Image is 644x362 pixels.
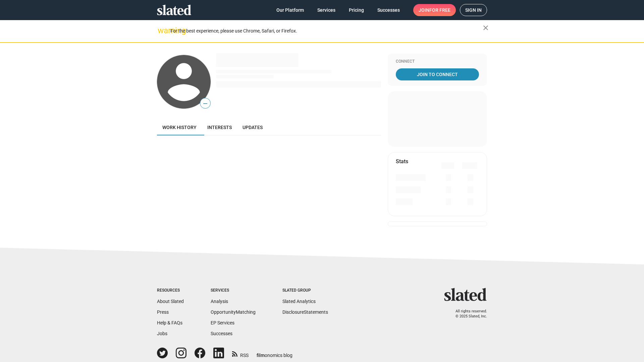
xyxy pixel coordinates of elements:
a: Join To Connect [396,68,479,80]
a: DisclosureStatements [282,309,328,315]
a: Slated Analytics [282,299,316,304]
a: Pricing [343,4,369,16]
span: film [257,353,265,358]
mat-card-title: Stats [396,158,408,165]
span: Interests [207,125,232,130]
span: — [200,99,210,108]
a: Work history [157,119,202,135]
div: Connect [396,59,479,64]
mat-icon: warning [158,26,166,35]
a: Help & FAQs [157,320,182,325]
mat-icon: close [482,24,490,32]
a: Updates [237,119,268,135]
a: Sign in [460,4,487,16]
span: Successes [377,4,400,16]
span: for free [429,4,450,16]
span: Pricing [349,4,364,16]
span: Services [317,4,335,16]
div: Resources [157,288,184,293]
a: About Slated [157,299,184,304]
a: Services [312,4,341,16]
a: EP Services [211,320,234,325]
span: Updates [243,125,263,130]
a: Press [157,309,169,315]
a: Successes [211,331,232,336]
span: Join [419,4,450,16]
a: Joinfor free [413,4,456,16]
p: All rights reserved. © 2025 Slated, Inc. [448,309,487,319]
span: Work history [162,125,197,130]
a: Interests [202,119,237,135]
a: OpportunityMatching [211,309,256,315]
a: Analysis [211,299,228,304]
a: Jobs [157,331,167,336]
span: Join To Connect [397,68,478,80]
div: Slated Group [282,288,328,293]
div: For the best experience, please use Chrome, Safari, or Firefox. [170,26,483,36]
a: Successes [372,4,405,16]
a: Our Platform [271,4,309,16]
a: filmonomics blog [257,347,292,359]
span: Sign in [465,4,482,16]
a: RSS [232,348,249,359]
span: Our Platform [276,4,304,16]
div: Services [211,288,256,293]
